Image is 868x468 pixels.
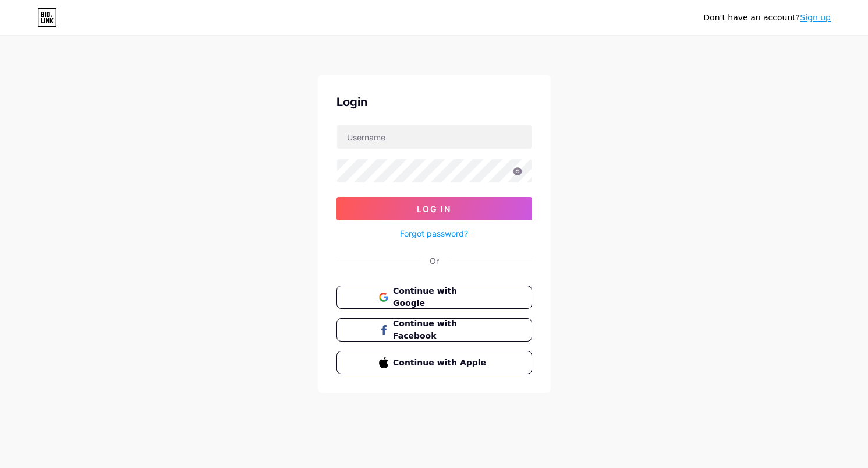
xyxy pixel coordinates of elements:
[393,318,489,342] span: Continue with Facebook
[800,13,831,22] a: Sign up
[393,285,489,309] span: Continue with Google
[400,227,468,240] a: Forgot password?
[336,197,532,220] button: Log In
[703,12,831,24] div: Don't have an account?
[336,93,532,111] div: Login
[417,204,451,214] span: Log In
[336,286,532,309] button: Continue with Google
[393,357,489,369] span: Continue with Apple
[336,351,532,374] button: Continue with Apple
[336,318,532,342] button: Continue with Facebook
[430,255,439,267] div: Or
[337,125,532,149] input: Username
